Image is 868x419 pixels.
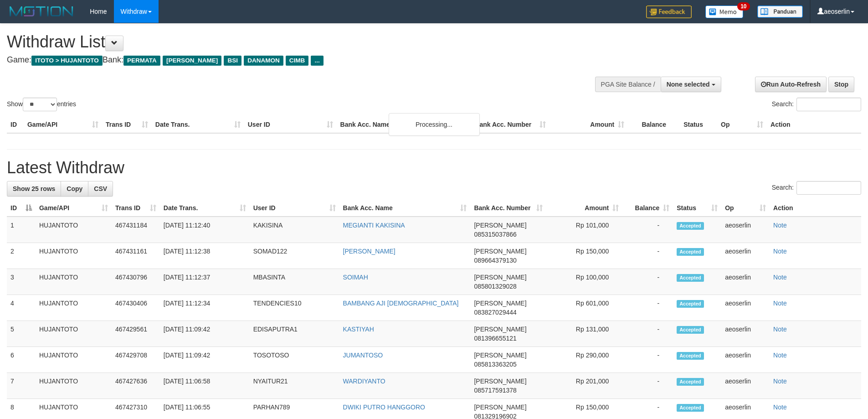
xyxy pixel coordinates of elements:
[677,378,704,386] span: Accepted
[474,231,516,238] span: Copy 085315037866 to clipboard
[773,274,787,281] a: Note
[737,2,750,10] span: 10
[767,116,861,133] th: Action
[7,200,36,217] th: ID: activate to sort column descending
[250,217,339,243] td: KAKISINA
[474,300,526,307] span: [PERSON_NAME]
[7,5,76,18] img: MOTION_logo.png
[7,269,36,295] td: 3
[705,5,744,18] img: Button%20Memo.svg
[36,295,112,321] td: HUJANTOTO
[7,217,36,243] td: 1
[286,56,309,66] span: CIMB
[343,403,425,411] a: DWIKI PUTRO HANGGORO
[36,269,112,295] td: HUJANTOTO
[546,321,622,347] td: Rp 131,000
[160,347,250,373] td: [DATE] 11:09:42
[160,373,250,399] td: [DATE] 11:06:58
[7,181,61,197] a: Show 25 rows
[796,181,861,195] input: Search:
[311,56,323,66] span: ...
[772,181,861,195] label: Search:
[7,373,36,399] td: 7
[474,403,526,411] span: [PERSON_NAME]
[546,200,622,217] th: Amount: activate to sort column ascending
[343,300,459,307] a: BAMBANG AJI [DEMOGRAPHIC_DATA]
[546,243,622,269] td: Rp 150,000
[112,200,160,217] th: Trans ID: activate to sort column ascending
[250,269,339,295] td: MBASINTA
[337,116,472,133] th: Bank Acc. Name
[622,347,673,373] td: -
[250,347,339,373] td: TOSOTOSO
[250,373,339,399] td: NYAITUR21
[7,347,36,373] td: 6
[677,352,704,360] span: Accepted
[622,373,673,399] td: -
[773,378,787,385] a: Note
[343,378,385,385] a: WARDIYANTO
[773,248,787,255] a: Note
[61,181,88,197] a: Copy
[94,185,107,192] span: CSV
[721,200,770,217] th: Op: activate to sort column ascending
[628,116,680,133] th: Balance
[622,217,673,243] td: -
[343,352,383,359] a: JUMANTOSO
[343,274,368,281] a: SOIMAH
[661,77,721,92] button: None selected
[112,321,160,347] td: 467429561
[677,274,704,282] span: Accepted
[622,269,673,295] td: -
[773,222,787,229] a: Note
[721,347,770,373] td: aeoserlin
[224,56,241,66] span: BSI
[773,300,787,307] a: Note
[13,185,55,192] span: Show 25 rows
[471,116,550,133] th: Bank Acc. Number
[773,352,787,359] a: Note
[677,326,704,334] span: Accepted
[339,200,471,217] th: Bank Acc. Name: activate to sort column ascending
[160,295,250,321] td: [DATE] 11:12:34
[721,243,770,269] td: aeoserlin
[112,373,160,399] td: 467427636
[7,159,861,177] h1: Latest Withdraw
[88,181,113,197] a: CSV
[770,200,861,217] th: Action
[474,335,516,342] span: Copy 081396655121 to clipboard
[721,321,770,347] td: aeoserlin
[721,295,770,321] td: aeoserlin
[244,116,337,133] th: User ID
[343,326,374,333] a: KASTIYAH
[828,77,854,92] a: Stop
[160,269,250,295] td: [DATE] 11:12:37
[7,321,36,347] td: 5
[757,5,803,18] img: panduan.png
[152,116,244,133] th: Date Trans.
[112,347,160,373] td: 467429708
[102,116,152,133] th: Trans ID
[474,257,516,264] span: Copy 089664379130 to clipboard
[474,361,516,368] span: Copy 085813363205 to clipboard
[160,321,250,347] td: [DATE] 11:09:42
[622,243,673,269] td: -
[112,243,160,269] td: 467431161
[250,200,339,217] th: User ID: activate to sort column ascending
[622,295,673,321] td: -
[112,217,160,243] td: 467431184
[31,56,103,66] span: ITOTO > HUJANTOTO
[546,347,622,373] td: Rp 290,000
[36,347,112,373] td: HUJANTOTO
[772,98,861,111] label: Search:
[474,387,516,394] span: Copy 085717591378 to clipboard
[717,116,767,133] th: Op
[474,222,526,229] span: [PERSON_NAME]
[673,200,721,217] th: Status: activate to sort column ascending
[550,116,628,133] th: Amount
[474,326,526,333] span: [PERSON_NAME]
[680,116,717,133] th: Status
[546,373,622,399] td: Rp 201,000
[244,56,283,66] span: DANAMON
[7,56,570,65] h4: Game: Bank:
